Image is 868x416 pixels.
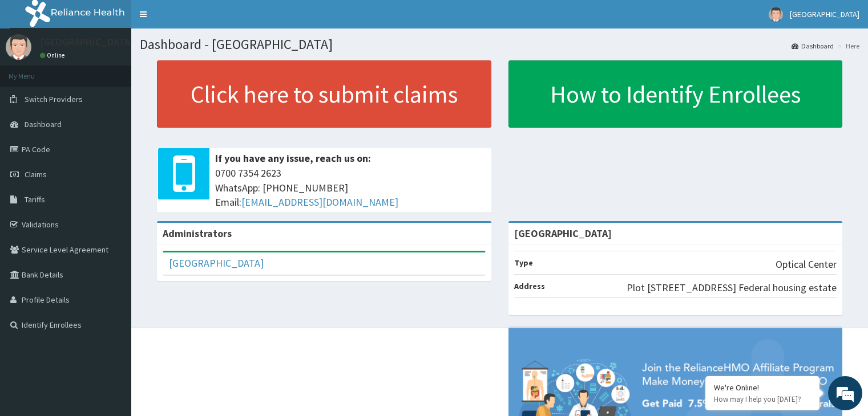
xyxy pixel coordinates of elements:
span: Claims [25,169,47,180]
h1: Dashboard - [GEOGRAPHIC_DATA] [140,37,859,52]
a: Click here to submit claims [157,60,491,128]
a: Dashboard [792,41,834,51]
li: Here [835,41,859,51]
span: 0700 7354 2623 WhatsApp: [PHONE_NUMBER] Email: [215,166,486,210]
a: [EMAIL_ADDRESS][DOMAIN_NAME] [241,195,398,209]
a: [GEOGRAPHIC_DATA] [169,256,264,270]
b: Address [514,281,545,291]
p: How may I help you today? [714,394,811,404]
b: Administrators [163,227,232,240]
div: We're Online! [714,382,811,393]
img: User Image [769,7,783,22]
a: How to Identify Enrollees [508,60,843,128]
b: If you have any issue, reach us on: [215,152,371,165]
p: [GEOGRAPHIC_DATA] [40,37,134,47]
p: Optical Center [776,257,837,272]
img: User Image [6,34,31,60]
a: Online [40,51,67,59]
p: Plot [STREET_ADDRESS] Federal housing estate [627,280,837,295]
span: [GEOGRAPHIC_DATA] [790,9,859,19]
span: Dashboard [25,119,62,129]
span: Switch Providers [25,94,83,104]
strong: [GEOGRAPHIC_DATA] [514,227,612,240]
span: Tariffs [25,194,45,205]
b: Type [514,258,533,268]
